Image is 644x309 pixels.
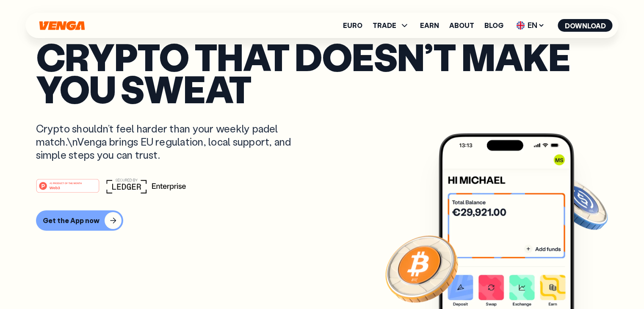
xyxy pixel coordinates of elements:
[36,210,608,231] a: Get the App now
[36,210,123,231] button: Get the App now
[373,22,396,29] span: TRADE
[49,185,60,190] tspan: Web3
[50,182,82,185] tspan: #1 PRODUCT OF THE MONTH
[420,22,439,29] a: Earn
[36,184,100,195] a: #1 PRODUCT OF THE MONTHWeb3
[514,19,548,32] span: EN
[36,40,608,105] p: Crypto that doesn’t make you sweat
[517,21,525,30] img: flag-uk
[384,230,460,306] img: Bitcoin
[484,22,503,29] a: Blog
[343,22,362,29] a: Euro
[43,216,100,225] div: Get the App now
[549,173,610,234] img: USDC coin
[39,21,86,30] svg: Home
[373,20,410,30] span: TRADE
[558,19,613,32] button: Download
[36,122,304,162] p: Crypto shouldn’t feel harder than your weekly padel match.\nVenga brings EU regulation, local sup...
[449,22,474,29] a: About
